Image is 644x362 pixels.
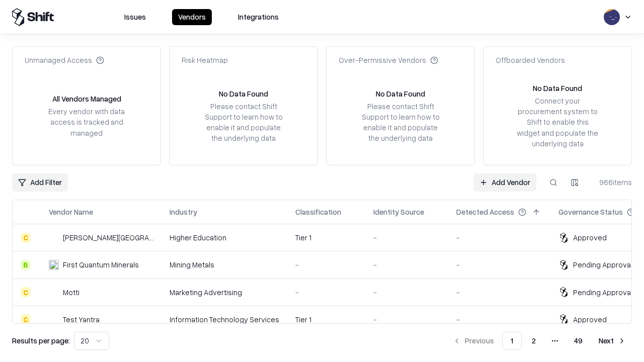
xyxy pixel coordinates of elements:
[295,259,357,270] div: -
[573,314,607,325] div: Approved
[21,314,31,324] div: C
[373,287,440,298] div: -
[359,101,442,144] div: Please contact Shift Support to learn how to enable it and populate the underlying data
[573,287,632,298] div: Pending Approval
[52,94,121,104] div: All Vendors Managed
[533,83,582,94] div: No Data Found
[592,177,632,188] div: 966 items
[49,207,93,217] div: Vendor Name
[21,287,31,297] div: C
[524,332,544,350] button: 2
[456,259,542,270] div: -
[456,287,542,298] div: -
[502,332,522,350] button: 1
[373,207,424,217] div: Identity Source
[21,233,31,243] div: C
[202,101,285,144] div: Please contact Shift Support to learn how to enable it and populate the underlying data
[12,335,70,346] p: Results per page:
[49,314,59,324] img: Test Yantra
[295,287,357,298] div: -
[25,55,104,65] div: Unmanaged Access
[170,259,279,270] div: Mining Metals
[295,232,357,243] div: Tier 1
[49,287,59,297] img: Motti
[170,314,279,325] div: Information Technology Services
[573,232,607,243] div: Approved
[456,207,514,217] div: Detected Access
[182,55,228,65] div: Risk Heatmap
[593,332,632,350] button: Next
[496,55,565,65] div: Offboarded Vendors
[376,88,425,99] div: No Data Found
[373,259,440,270] div: -
[63,287,79,298] div: Motti
[49,260,59,270] img: First Quantum Minerals
[339,55,438,65] div: Over-Permissive Vendors
[447,332,632,350] nav: pagination
[219,88,268,99] div: No Data Found
[170,232,279,243] div: Higher Education
[172,9,212,25] button: Vendors
[558,207,623,217] div: Governance Status
[170,207,197,217] div: Industry
[63,314,100,325] div: Test Yantra
[63,259,139,270] div: First Quantum Minerals
[232,9,285,25] button: Integrations
[473,173,536,192] a: Add Vendor
[573,259,632,270] div: Pending Approval
[118,9,152,25] button: Issues
[566,332,591,350] button: 49
[49,233,59,243] img: Reichman University
[21,260,31,270] div: B
[516,96,599,149] div: Connect your procurement system to Shift to enable this widget and populate the underlying data
[295,207,341,217] div: Classification
[373,314,440,325] div: -
[373,232,440,243] div: -
[63,232,153,243] div: [PERSON_NAME][GEOGRAPHIC_DATA]
[45,106,128,138] div: Every vendor with data access is tracked and managed
[12,173,68,192] button: Add Filter
[295,314,357,325] div: Tier 1
[170,287,279,298] div: Marketing Advertising
[456,232,542,243] div: -
[456,314,542,325] div: -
